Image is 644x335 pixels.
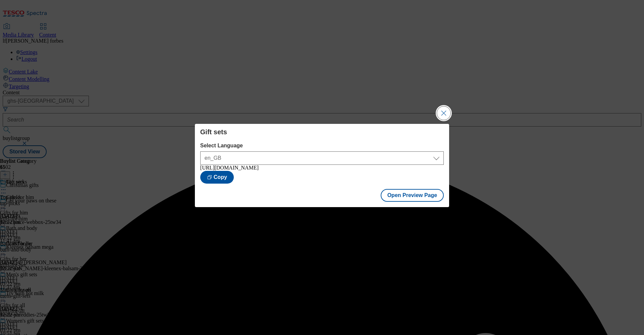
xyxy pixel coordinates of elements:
h4: Gift sets [200,128,444,136]
button: Open Preview Page [381,189,444,202]
label: Select Language [200,143,444,149]
div: [URL][DOMAIN_NAME] [200,165,444,171]
button: Copy [200,171,234,184]
div: Modal [195,124,449,207]
button: Close Modal [437,106,450,120]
